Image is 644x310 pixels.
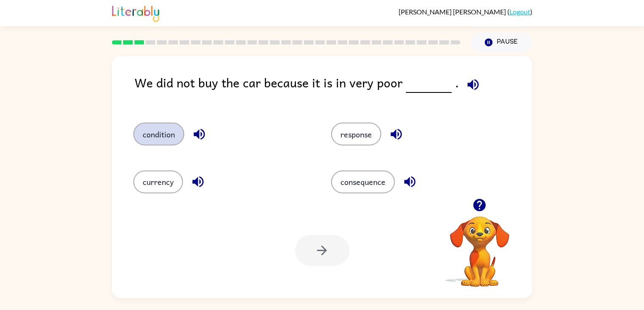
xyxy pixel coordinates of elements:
[135,73,532,106] div: We did not buy the car because it is in very poor .
[399,8,507,16] span: [PERSON_NAME] [PERSON_NAME]
[437,203,522,288] video: Your browser must support playing .mp4 files to use Literably. Please try using another browser.
[133,170,183,193] button: currency
[112,3,159,22] img: Literably
[399,8,532,16] div: ( )
[471,33,532,52] button: Pause
[331,123,381,145] button: response
[133,123,184,145] button: condition
[331,170,395,193] button: consequence
[509,8,530,16] a: Logout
